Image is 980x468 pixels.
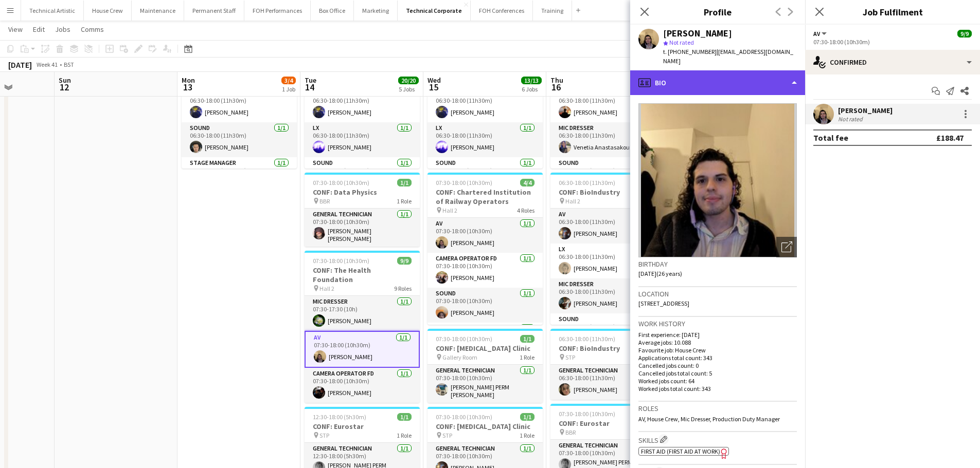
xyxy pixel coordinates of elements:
h3: Job Fulfilment [805,5,980,18]
p: Average jobs: 10.088 [638,339,797,346]
button: Training [533,1,572,21]
p: Cancelled jobs count: 0 [638,362,797,369]
span: Sun [59,76,71,85]
app-card-role: General Technician1/106:30-18:00 (11h30m)[PERSON_NAME] [550,365,666,400]
img: Crew avatar or photo [638,103,797,257]
app-card-role: AV1/106:30-18:00 (11h30m)[PERSON_NAME] [305,87,420,122]
button: Technical Corporate [398,1,471,21]
h3: CONF: Eurostar [550,419,666,428]
span: [STREET_ADDRESS] [638,299,689,307]
span: 06:30-18:00 (11h30m) [559,179,615,186]
span: 07:30-18:00 (10h30m) [313,257,369,265]
button: Box Office [311,1,354,21]
h3: Location [638,289,797,298]
div: 07:30-18:00 (10h30m)1/1CONF: Data Physics BBR1 RoleGeneral Technician1/107:30-18:00 (10h30m)[PERS... [305,173,420,247]
span: Comms [81,25,104,34]
button: FOH Performances [244,1,311,21]
span: 4/4 [520,179,534,186]
span: [DATE] (26 years) [638,270,682,277]
div: 06:30-18:00 (11h30m)1/1CONF: BioIndustry STP1 RoleGeneral Technician1/106:30-18:00 (11h30m)[PERSO... [550,329,666,400]
span: 07:30-18:00 (10h30m) [436,179,492,186]
span: 07:30-18:00 (10h30m) [436,413,492,421]
a: Edit [29,23,49,36]
h3: CONF: The Health Foundation [305,266,420,284]
div: 1 Job [282,85,295,93]
h3: Work history [638,319,797,328]
div: £188.47 [936,133,964,143]
span: 4 Roles [517,207,534,214]
app-card-role: Mic Dresser1/106:30-18:00 (11h30m)[PERSON_NAME] [550,278,666,313]
app-card-role: Sound1/107:30-18:00 (10h30m)[PERSON_NAME] [427,288,543,323]
app-card-role: Sound1/106:30-18:00 (11h30m) [427,157,543,192]
div: Confirmed [805,50,980,74]
a: Comms [77,23,108,36]
span: Hall 2 [319,285,334,292]
app-card-role: AV1/107:30-18:00 (10h30m)[PERSON_NAME] [427,218,543,253]
span: Mon [182,76,195,85]
span: 12 [57,81,71,93]
p: Favourite job: House Crew [638,346,797,354]
button: Permanent Staff [184,1,244,21]
span: 07:30-18:00 (10h30m) [313,179,369,186]
app-job-card: 06:30-18:00 (11h30m)5/5CONF: BioIndustry Hall 25 RolesAV1/106:30-18:00 (11h30m)[PERSON_NAME]LX1/1... [550,173,666,325]
span: 1/1 [397,413,412,421]
app-card-role: LX1/106:30-18:00 (11h30m)[PERSON_NAME] [305,122,420,157]
div: Open photos pop-in [776,237,797,257]
span: 1 Role [520,353,534,361]
span: 12:30-18:00 (5h30m) [313,413,366,421]
div: Bio [630,70,805,95]
div: 6 Jobs [522,85,541,93]
a: View [4,23,27,36]
h3: Roles [638,404,797,413]
span: 3/4 [281,77,296,84]
span: Hall 2 [565,197,580,205]
span: 14 [303,81,316,93]
h3: CONF: BioIndustry [550,188,666,197]
h3: CONF: [MEDICAL_DATA] Clinic [427,422,543,431]
h3: Profile [630,5,805,18]
span: t. [PHONE_NUMBER] [663,48,717,55]
button: AV [813,30,828,38]
app-job-card: 07:30-18:00 (10h30m)1/1CONF: [MEDICAL_DATA] Clinic Gallery Room1 RoleGeneral Technician1/107:30-1... [427,329,543,403]
button: FOH Conferences [471,1,533,21]
span: 1/1 [397,179,412,186]
div: Total fee [813,133,848,143]
span: 13/13 [521,77,542,84]
h3: CONF: [MEDICAL_DATA] Clinic [427,344,543,353]
span: 15 [426,81,441,93]
span: STP [442,432,452,439]
span: Hall 2 [442,207,457,214]
span: 16 [549,81,563,93]
a: Jobs [51,23,75,36]
span: Thu [550,76,563,85]
p: Worked jobs total count: 343 [638,385,797,392]
span: 07:30-18:00 (10h30m) [436,335,492,343]
app-card-role: General Technician1/107:30-18:00 (10h30m)[PERSON_NAME] [PERSON_NAME] [305,209,420,247]
h3: CONF: BioIndustry [550,344,666,353]
h3: CONF: Eurostar [305,422,420,431]
p: Worked jobs count: 64 [638,377,797,385]
span: STP [319,432,329,439]
app-card-role: Camera Operator FD1/106:30-18:00 (11h30m)[PERSON_NAME] [182,87,297,122]
span: First Aid (First Aid At Work) [641,447,720,455]
app-card-role: Mic Dresser1/106:30-18:00 (11h30m)Venetia Anastasakou [550,122,666,157]
p: Applications total count: 343 [638,354,797,362]
app-card-role: Mic Dresser1/107:30-17:30 (10h)[PERSON_NAME] [305,296,420,331]
div: BST [64,61,74,68]
app-job-card: 07:30-18:00 (10h30m)4/4CONF: Chartered Institution of Railway Operators Hall 24 RolesAV1/107:30-1... [427,173,543,325]
span: STP [565,353,575,361]
span: 1 Role [520,432,534,439]
app-card-role: Stage Manager1/1 [427,323,543,358]
div: 5 Jobs [399,85,418,93]
app-card-role: Sound1/106:30-18:00 (11h30m) [305,157,420,192]
span: 20/20 [398,77,419,84]
span: Edit [33,25,45,34]
app-job-card: 07:30-18:00 (10h30m)9/9CONF: The Health Foundation Hall 29 RolesMic Dresser1/107:30-17:30 (10h)[P... [305,251,420,403]
app-card-role: Stage Manager1/106:30-18:00 (11h30m) [182,157,297,192]
span: 1 Role [397,197,412,205]
button: House Crew [84,1,132,21]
